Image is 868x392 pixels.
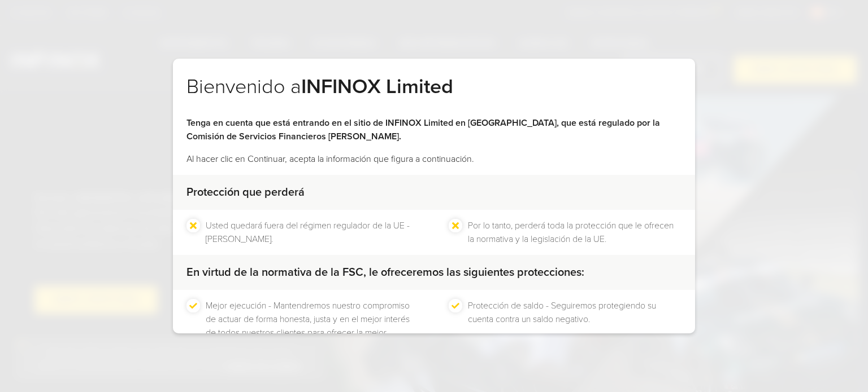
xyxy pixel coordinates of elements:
[186,152,682,166] p: Al hacer clic en Continuar, acepta la información que figura a continuación.
[186,186,305,199] strong: Protección que perderá
[186,74,682,116] h2: Bienvenido a
[206,219,419,246] li: Usted quedará fuera del régimen regulador de la UE - [PERSON_NAME].
[206,299,419,353] li: Mejor ejecución - Mantendremos nuestro compromiso de actuar de forma honesta, justa y en el mejor...
[468,219,682,246] li: Por lo tanto, perderá toda la protección que le ofrecen la normativa y la legislación de la UE.
[186,266,584,279] strong: En virtud de la normativa de la FSC, le ofreceremos las siguientes protecciones:
[301,74,453,99] strong: INFINOX Limited
[468,299,682,353] li: Protección de saldo - Seguiremos protegiendo su cuenta contra un saldo negativo.
[186,117,660,142] strong: Tenga en cuenta que está entrando en el sitio de INFINOX Limited en [GEOGRAPHIC_DATA], que está r...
